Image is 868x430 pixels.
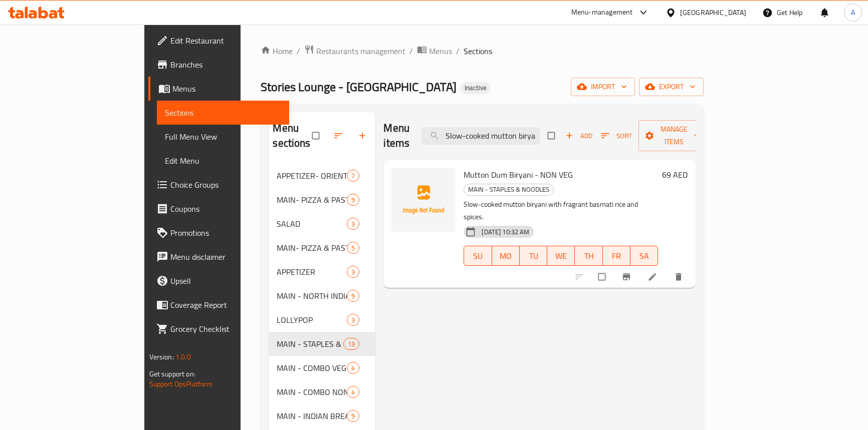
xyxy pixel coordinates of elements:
a: Coverage Report [148,293,289,317]
div: SALAD3 [269,212,375,236]
div: items [347,314,359,326]
span: Mutton Dum Biryani - NON VEG [464,167,573,182]
div: items [347,170,359,182]
span: 4 [347,363,359,373]
span: MO [496,249,516,263]
a: Menus [417,45,452,58]
span: Sort [601,130,632,142]
span: FR [607,249,626,263]
span: APPETIZER- ORIENTAL(ORIENTAL STATION) [277,170,347,182]
button: SA [630,246,658,266]
nav: breadcrumb [261,45,704,58]
div: MAIN - COMBO VEG MEALS4 [269,356,375,380]
span: 5 [347,243,359,253]
a: Choice Groups [148,173,289,197]
a: Branches [148,53,289,77]
div: APPETIZER3 [269,260,375,284]
span: Upsell [170,275,281,287]
input: search [421,127,540,145]
span: MAIN - STAPLES & NOODLES [277,338,343,350]
a: Support.OpsPlatform [149,377,213,390]
span: 9 [347,195,359,205]
span: MAIN - COMBO VEG MEALS [277,362,347,374]
a: Restaurants management [304,45,405,58]
span: Get support on: [149,367,195,380]
span: 3 [347,219,359,229]
div: [GEOGRAPHIC_DATA] [680,7,746,18]
div: items [347,194,359,206]
a: Edit Restaurant [148,29,289,53]
button: TU [520,246,547,266]
a: Promotions [148,221,289,245]
span: LOLLYPOP [277,314,347,326]
button: Add section [351,125,375,147]
span: Edit Menu [165,155,281,167]
span: 9 [347,411,359,421]
span: Menu disclaimer [170,251,281,263]
span: Stories Lounge - [GEOGRAPHIC_DATA] [261,76,457,98]
a: Sections [157,101,289,125]
h2: Menu sections [273,121,312,151]
div: items [343,338,359,350]
div: Menu-management [571,7,633,19]
button: SU [464,246,492,266]
span: export [647,81,696,93]
span: WE [551,249,571,263]
span: Sections [165,107,281,119]
span: MAIN - COMBO NON VEG MEALS [277,386,347,398]
span: Version: [149,350,174,363]
button: Add [563,128,595,144]
div: items [347,410,359,422]
div: MAIN- PIZZA & PASTA (Pasta)9 [269,188,375,212]
span: APPETIZER [277,266,347,278]
a: Grocery Checklist [148,317,289,341]
span: Grocery Checklist [170,323,281,335]
span: MAIN - INDIAN BREADS [277,410,347,422]
button: export [639,78,704,96]
span: MAIN - NORTH INDIAN GRAVY (INDIAN DELIGHT) [277,290,347,302]
span: Promotions [170,227,281,239]
span: MAIN- PIZZA & PASTA (Pasta) [277,194,347,206]
button: delete [668,266,692,288]
span: Add item [563,128,595,144]
span: SA [634,249,654,263]
a: Full Menu View [157,125,289,149]
button: TH [575,246,602,266]
div: MAIN - INDIAN BREADS9 [269,404,375,428]
div: MAIN - NORTH INDIAN GRAVY (INDIAN DELIGHT)9 [269,284,375,308]
div: items [347,386,359,398]
div: SALAD [277,218,347,230]
span: Branches [170,59,281,71]
div: Inactive [461,82,491,94]
button: Sort [599,128,634,144]
div: items [347,218,359,230]
li: / [297,45,300,57]
span: Sections [464,45,492,57]
a: Menus [148,77,289,101]
div: MAIN - STAPLES & NOODLES13 [269,332,375,356]
button: Manage items [638,120,710,151]
button: WE [547,246,575,266]
span: Restaurants management [316,45,405,57]
span: MAIN- PIZZA & PASTA (Pizza) [277,242,347,254]
span: Edit Restaurant [170,35,281,47]
div: MAIN - STAPLES & NOODLES [464,184,554,196]
div: MAIN- PIZZA & PASTA (Pizza)5 [269,236,375,260]
span: A [851,7,855,18]
span: 1.0.0 [175,350,191,363]
span: Sort items [595,128,638,144]
span: 3 [347,315,359,325]
span: 4 [347,387,359,397]
li: / [456,45,460,57]
img: Mutton Dum Biryani - NON VEG [391,168,456,232]
a: Edit Menu [157,149,289,173]
span: import [579,81,627,93]
span: TU [524,249,543,263]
